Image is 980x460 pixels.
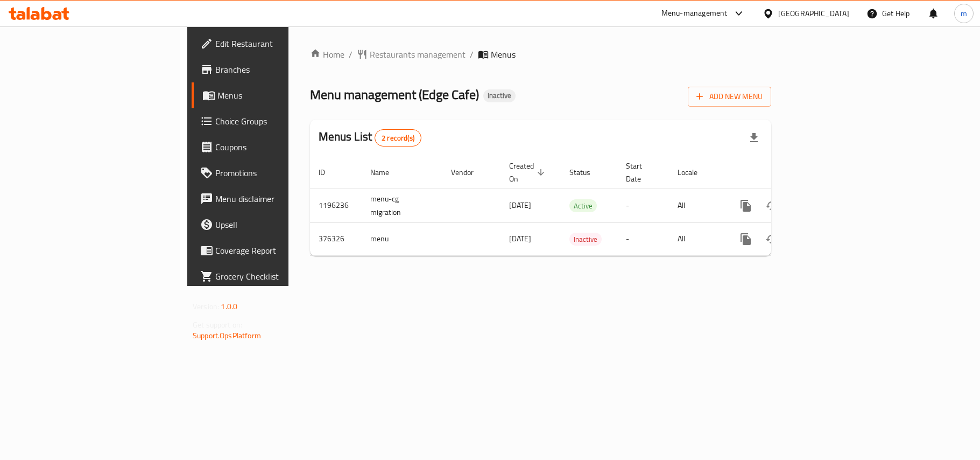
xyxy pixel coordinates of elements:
[961,8,967,19] span: m
[509,159,548,185] span: Created On
[483,89,516,102] div: Inactive
[483,91,516,100] span: Inactive
[193,299,219,313] span: Version:
[617,189,669,222] td: -
[215,270,342,283] span: Grocery Checklist
[319,166,339,179] span: ID
[569,200,597,212] span: Active
[741,125,767,151] div: Export file
[778,8,849,19] div: [GEOGRAPHIC_DATA]
[470,48,474,61] li: /
[375,133,421,143] span: 2 record(s)
[215,63,342,76] span: Branches
[733,193,759,219] button: more
[569,233,602,246] span: Inactive
[362,189,442,222] td: menu-cg migration
[192,238,351,263] a: Coverage Report
[759,193,785,219] button: Change Status
[215,192,342,205] span: Menu disclaimer
[569,233,602,246] div: Inactive
[192,160,351,186] a: Promotions
[215,244,342,257] span: Coverage Report
[617,222,669,255] td: -
[626,159,656,185] span: Start Date
[215,141,342,154] span: Coupons
[357,48,466,61] a: Restaurants management
[310,156,845,256] table: enhanced table
[370,166,403,179] span: Name
[192,134,351,160] a: Coupons
[688,87,771,107] button: Add New Menu
[215,218,342,231] span: Upsell
[451,166,488,179] span: Vendor
[696,90,763,103] span: Add New Menu
[362,222,442,255] td: menu
[375,129,421,147] div: Total records count
[310,48,771,61] nav: breadcrumb
[215,166,342,179] span: Promotions
[759,226,785,252] button: Change Status
[215,37,342,50] span: Edit Restaurant
[509,232,531,246] span: [DATE]
[192,212,351,238] a: Upsell
[678,166,711,179] span: Locale
[193,318,242,332] span: Get support on:
[193,329,261,343] a: Support.OpsPlatform
[192,57,351,82] a: Branches
[192,108,351,134] a: Choice Groups
[319,129,421,147] h2: Menus List
[192,31,351,57] a: Edit Restaurant
[192,82,351,108] a: Menus
[491,48,516,61] span: Menus
[192,186,351,212] a: Menu disclaimer
[221,299,237,313] span: 1.0.0
[669,222,724,255] td: All
[569,166,604,179] span: Status
[669,189,724,222] td: All
[215,115,342,128] span: Choice Groups
[724,156,845,189] th: Actions
[509,198,531,212] span: [DATE]
[733,226,759,252] button: more
[192,263,351,289] a: Grocery Checklist
[661,7,728,20] div: Menu-management
[370,48,466,61] span: Restaurants management
[217,89,342,102] span: Menus
[569,199,597,212] div: Active
[310,82,479,107] span: Menu management ( Edge Cafe )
